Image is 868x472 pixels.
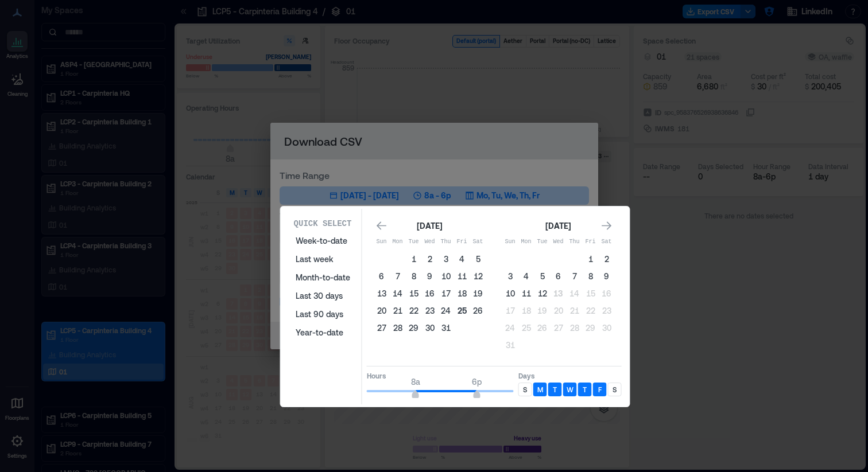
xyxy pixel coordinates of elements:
button: 30 [599,320,615,336]
button: Last week [289,250,357,268]
button: 2 [422,251,438,267]
p: Sat [470,237,486,247]
span: 8a [411,377,420,387]
p: Tue [534,237,551,247]
button: 26 [534,320,551,336]
p: S [613,385,617,394]
th: Monday [518,234,534,250]
p: S [523,385,527,394]
button: 9 [422,268,438,284]
button: 14 [567,286,583,302]
p: F [598,385,602,394]
p: Mon [390,237,406,247]
p: Fri [454,237,470,247]
p: Sun [502,237,518,247]
button: 11 [454,268,470,284]
button: 3 [502,268,518,284]
p: W [567,385,573,394]
button: 23 [422,303,438,319]
button: 12 [470,268,486,284]
button: 19 [534,303,551,319]
button: 4 [518,268,534,284]
p: Thu [567,237,583,247]
th: Friday [583,234,599,250]
p: T [553,385,557,394]
button: 12 [534,286,551,302]
button: 13 [374,286,390,302]
button: 14 [390,286,406,302]
button: 29 [406,320,422,336]
p: Mon [518,237,534,247]
button: 17 [438,286,454,302]
button: 11 [518,286,534,302]
button: Week-to-date [289,232,357,250]
p: Hours [367,371,514,380]
button: Year-to-date [289,323,357,342]
button: 8 [406,268,422,284]
button: 6 [551,268,567,284]
th: Thursday [567,234,583,250]
button: 20 [374,303,390,319]
button: 5 [470,251,486,267]
p: Wed [422,237,438,247]
th: Sunday [374,234,390,250]
button: 9 [599,268,615,284]
button: 6 [374,268,390,284]
button: 7 [567,268,583,284]
button: 7 [390,268,406,284]
button: 13 [551,286,567,302]
th: Saturday [599,234,615,250]
button: 16 [422,286,438,302]
p: Tue [406,237,422,247]
p: Days [518,371,622,380]
th: Saturday [470,234,486,250]
div: [DATE] [414,219,446,233]
button: 3 [438,251,454,267]
button: 1 [583,251,599,267]
button: 4 [454,251,470,267]
button: 10 [502,286,518,302]
button: 2 [599,251,615,267]
button: 17 [502,303,518,319]
button: Go to previous month [374,218,390,234]
p: Wed [551,237,567,247]
th: Wednesday [422,234,438,250]
button: 30 [422,320,438,336]
button: 24 [502,320,518,336]
th: Sunday [502,234,518,250]
button: 18 [518,303,534,319]
button: 22 [583,303,599,319]
button: 10 [438,268,454,284]
button: 27 [551,320,567,336]
button: Go to next month [599,218,615,234]
p: T [583,385,587,394]
button: 20 [551,303,567,319]
button: 27 [374,320,390,336]
button: 29 [583,320,599,336]
p: Sun [374,237,390,247]
button: 22 [406,303,422,319]
button: 25 [454,303,470,319]
th: Friday [454,234,470,250]
button: 16 [599,286,615,302]
p: Fri [583,237,599,247]
p: Thu [438,237,454,247]
button: Last 90 days [289,305,357,323]
button: 21 [390,303,406,319]
button: 25 [518,320,534,336]
button: 15 [406,286,422,302]
button: 18 [454,286,470,302]
div: [DATE] [542,219,575,233]
button: 19 [470,286,486,302]
button: 15 [583,286,599,302]
p: Quick Select [294,218,352,229]
th: Thursday [438,234,454,250]
span: 6p [472,377,482,387]
button: 24 [438,303,454,319]
button: 28 [567,320,583,336]
th: Tuesday [534,234,551,250]
button: 31 [438,320,454,336]
button: 26 [470,303,486,319]
th: Wednesday [551,234,567,250]
button: 8 [583,268,599,284]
